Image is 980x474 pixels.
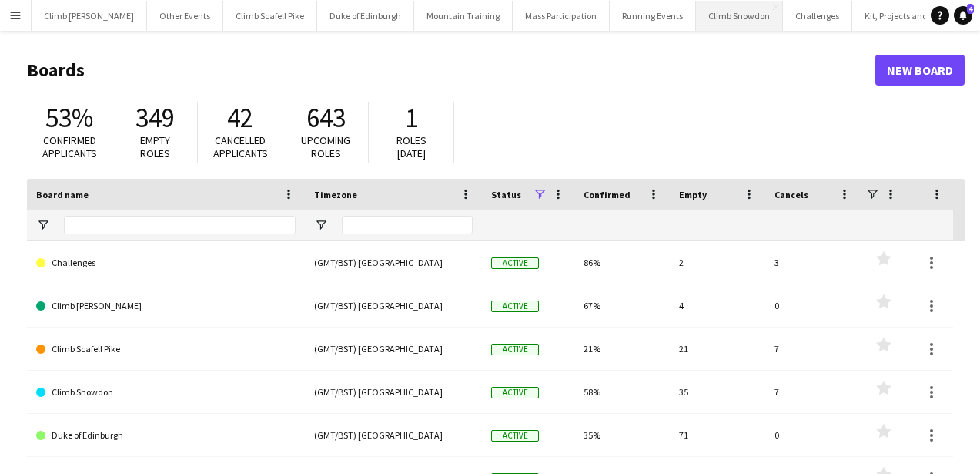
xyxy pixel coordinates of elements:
span: Cancels [774,189,808,200]
h1: Boards [27,59,875,82]
span: 42 [227,101,253,135]
div: (GMT/BST) [GEOGRAPHIC_DATA] [305,414,482,456]
span: Empty roles [140,133,170,160]
span: 53% [45,101,93,135]
span: Active [491,387,539,398]
div: 21% [574,328,670,370]
span: Active [491,301,539,312]
div: 71 [670,414,765,456]
span: Active [491,430,539,442]
button: Open Filter Menu [36,218,50,232]
a: Duke of Edinburgh [36,414,296,457]
div: 21 [670,328,765,370]
a: Climb Scafell Pike [36,328,296,371]
div: 58% [574,371,670,413]
a: Climb [PERSON_NAME] [36,284,296,328]
span: 4 [967,4,974,14]
span: Roles [DATE] [396,133,426,160]
span: 349 [135,101,175,135]
button: Climb [PERSON_NAME] [32,1,147,31]
span: Upcoming roles [301,133,350,160]
button: Climb Scafell Pike [223,1,317,31]
div: 86% [574,241,670,284]
a: Climb Snowdon [36,371,296,414]
button: Open Filter Menu [314,218,328,232]
span: Confirmed applicants [42,133,97,160]
span: Empty [679,189,707,200]
span: Status [491,189,521,200]
div: 0 [765,284,861,327]
div: 4 [670,284,765,327]
div: 7 [765,328,861,370]
span: Active [491,257,539,269]
div: 35 [670,371,765,413]
div: 35% [574,414,670,456]
span: Active [491,344,539,355]
a: New Board [875,55,965,86]
a: Challenges [36,241,296,284]
span: 1 [405,101,418,135]
span: Confirmed [584,189,630,200]
button: Duke of Edinburgh [317,1,414,31]
button: Challenges [783,1,852,31]
div: (GMT/BST) [GEOGRAPHIC_DATA] [305,284,482,327]
span: Timezone [314,189,357,200]
div: (GMT/BST) [GEOGRAPHIC_DATA] [305,371,482,413]
div: 7 [765,371,861,413]
div: 3 [765,241,861,284]
input: Timezone Filter Input [342,216,473,234]
span: Cancelled applicants [213,133,268,160]
button: Mountain Training [414,1,513,31]
a: 4 [954,6,972,25]
input: Board name Filter Input [64,216,296,234]
div: (GMT/BST) [GEOGRAPHIC_DATA] [305,328,482,370]
button: Running Events [610,1,696,31]
div: 0 [765,414,861,456]
div: (GMT/BST) [GEOGRAPHIC_DATA] [305,241,482,284]
span: Board name [36,189,89,200]
div: 2 [670,241,765,284]
button: Kit, Projects and Office [852,1,966,31]
div: 67% [574,284,670,327]
button: Other Events [147,1,223,31]
span: 643 [306,101,346,135]
button: Climb Snowdon [696,1,783,31]
button: Mass Participation [513,1,610,31]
